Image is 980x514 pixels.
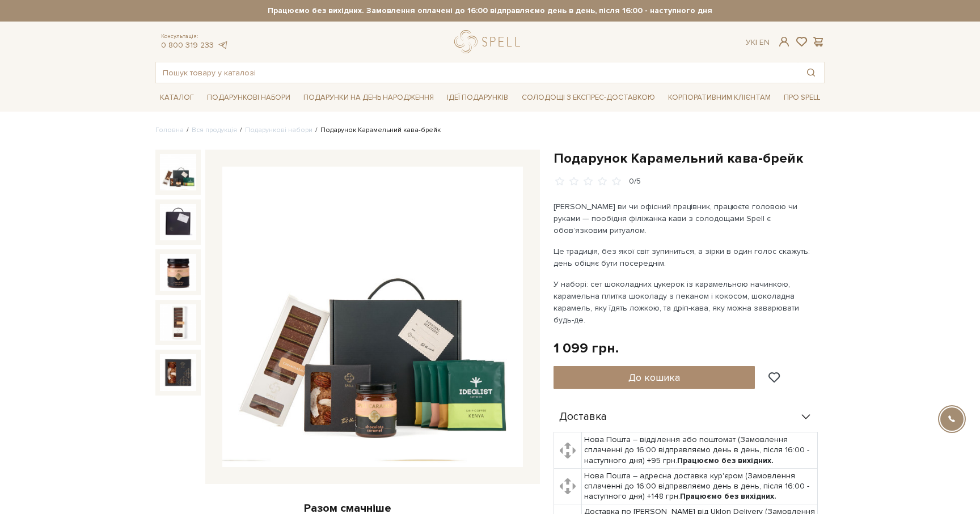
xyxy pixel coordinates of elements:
[746,37,770,48] div: Ук
[454,30,525,53] a: logo
[517,88,660,107] a: Солодощі з експрес-доставкою
[155,89,198,107] a: Каталог
[156,62,798,83] input: Пошук товару у каталозі
[554,150,825,167] h1: Подарунок Карамельний кава-брейк
[759,37,770,47] a: En
[554,201,820,236] p: [PERSON_NAME] ви чи офісний працівник, працюєте головою чи руками — пообідня філіжанка кави з сол...
[155,126,184,134] a: Головна
[155,6,825,16] strong: Працюємо без вихідних. Замовлення оплачені до 16:00 відправляємо день в день, після 16:00 - насту...
[217,40,228,50] a: telegram
[628,371,680,384] span: До кошика
[554,278,820,326] p: У наборі: сет шоколадних цукерок із карамельною начинкою, карамельна плитка шоколаду з пеканом і ...
[192,126,237,134] a: Вся продукція
[779,89,825,107] a: Про Spell
[680,491,776,501] b: Працюємо без вихідних.
[581,432,818,469] td: Нова Пошта – відділення або поштомат (Замовлення сплаченні до 16:00 відправляємо день в день, піс...
[161,33,228,40] span: Консультація:
[222,167,523,467] img: Подарунок Карамельний кава-брейк
[202,89,295,107] a: Подарункові набори
[554,366,755,389] button: До кошика
[160,354,196,390] img: Подарунок Карамельний кава-брейк
[299,89,438,107] a: Подарунки на День народження
[312,125,441,135] li: Подарунок Карамельний кава-брейк
[677,456,774,465] b: Працюємо без вихідних.
[554,339,619,357] div: 1 099 грн.
[160,254,196,290] img: Подарунок Карамельний кава-брейк
[664,89,775,107] a: Корпоративним клієнтам
[161,40,214,50] a: 0 800 319 233
[554,245,820,269] p: Це традиція, без якої світ зупиниться, а зірки в один голос скажуть: день обіцяє бути посереднім.
[245,126,312,134] a: Подарункові набори
[629,176,641,187] div: 0/5
[442,89,513,107] a: Ідеї подарунків
[160,304,196,341] img: Подарунок Карамельний кава-брейк
[160,154,196,190] img: Подарунок Карамельний кава-брейк
[798,62,824,83] button: Пошук товару у каталозі
[559,412,607,422] span: Доставка
[160,204,196,240] img: Подарунок Карамельний кава-брейк
[755,37,757,47] span: |
[581,468,818,504] td: Нова Пошта – адресна доставка кур'єром (Замовлення сплаченні до 16:00 відправляємо день в день, п...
